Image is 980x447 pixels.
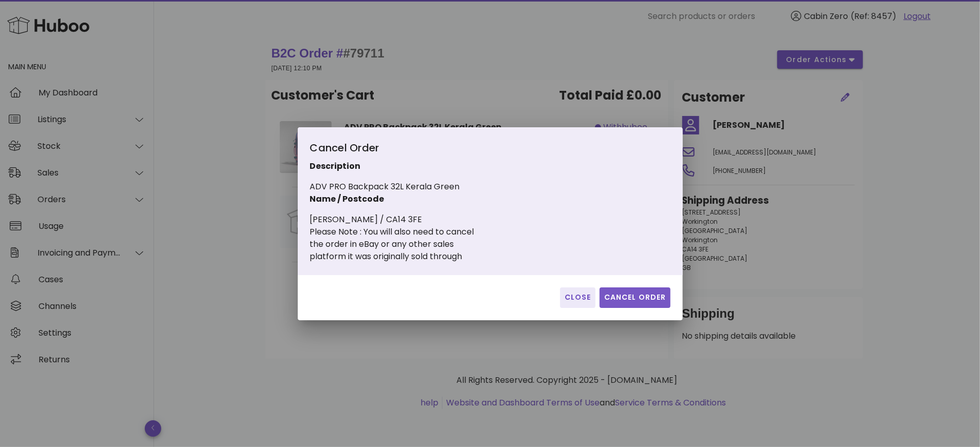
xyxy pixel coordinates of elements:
span: Close [564,292,591,303]
div: Please Note : You will also need to cancel the order in eBay or any other sales platform it was o... [310,226,541,263]
button: Cancel Order [600,287,670,308]
span: Cancel Order [604,292,666,303]
div: ADV PRO Backpack 32L Kerala Green [PERSON_NAME] / CA14 3FE [310,140,541,263]
div: Cancel Order [310,140,541,160]
button: Close [560,287,595,308]
p: Description [310,160,541,172]
p: Name / Postcode [310,193,541,205]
